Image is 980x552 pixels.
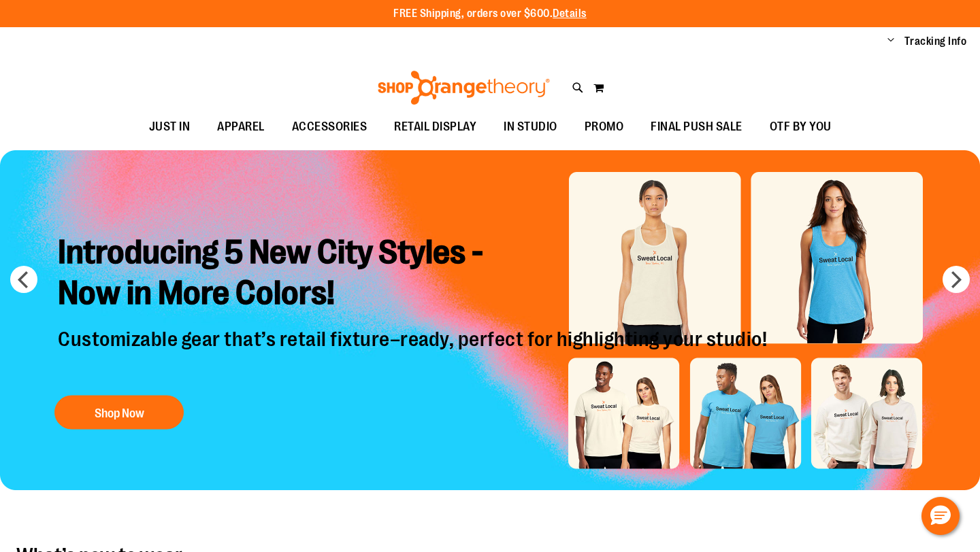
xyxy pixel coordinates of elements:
button: prev [10,266,37,293]
p: FREE Shipping, orders over $600. [393,6,587,22]
a: FINAL PUSH SALE [637,111,756,143]
button: Shop Now [54,396,184,430]
span: APPAREL [217,111,265,142]
a: PROMO [571,111,638,143]
a: ACCESSORIES [278,111,381,143]
span: ACCESSORIES [292,111,367,142]
a: RETAIL DISPLAY [380,111,490,143]
a: IN STUDIO [490,111,571,143]
span: JUST IN [149,111,191,142]
span: PROMO [585,111,624,142]
span: IN STUDIO [504,111,557,142]
p: Customizable gear that’s retail fixture–ready, perfect for highlighting your studio! [48,327,781,382]
button: Hello, have a question? Let’s chat. [921,497,960,535]
a: OTF BY YOU [756,111,845,143]
button: next [943,266,970,293]
span: FINAL PUSH SALE [651,111,742,142]
a: Tracking Info [904,34,967,49]
button: Account menu [887,35,894,48]
img: Shop Orangetheory [376,71,552,105]
a: JUST IN [135,111,204,143]
h2: Introducing 5 New City Styles - Now in More Colors! [48,222,781,327]
a: Details [553,7,587,20]
a: APPAREL [203,111,278,143]
span: OTF BY YOU [770,111,832,142]
span: RETAIL DISPLAY [394,111,476,142]
a: Introducing 5 New City Styles -Now in More Colors! Customizable gear that’s retail fixture–ready,... [48,222,781,436]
